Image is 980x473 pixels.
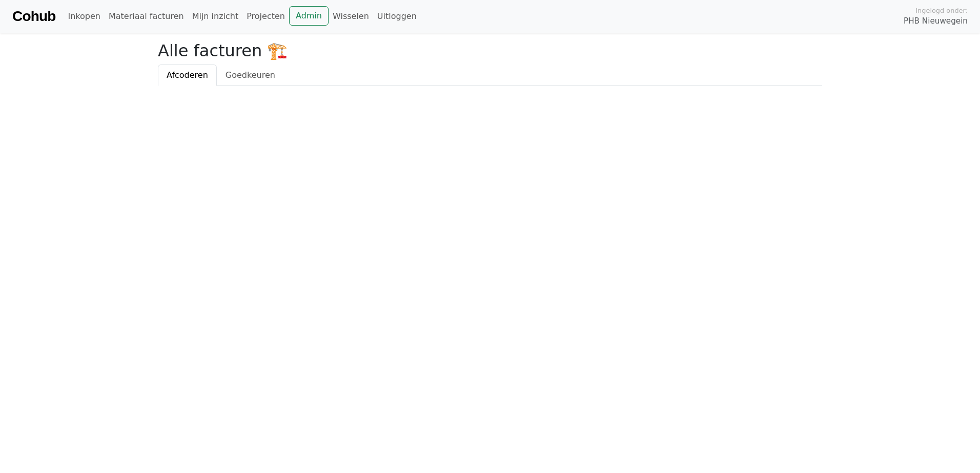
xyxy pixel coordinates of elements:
a: Goedkeuren [217,64,284,86]
a: Projecten [242,6,289,27]
span: PHB Nieuwegein [904,15,968,27]
a: Inkopen [64,6,104,27]
a: Uitloggen [373,6,421,27]
a: Mijn inzicht [188,6,243,27]
span: Afcoderen [167,70,208,80]
a: Admin [289,6,329,26]
a: Cohub [12,4,55,29]
span: Ingelogd onder: [915,6,968,15]
a: Wisselen [329,6,373,27]
a: Afcoderen [158,64,217,86]
span: Goedkeuren [226,70,275,80]
h2: Alle facturen 🏗️ [158,41,822,60]
a: Materiaal facturen [105,6,188,27]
